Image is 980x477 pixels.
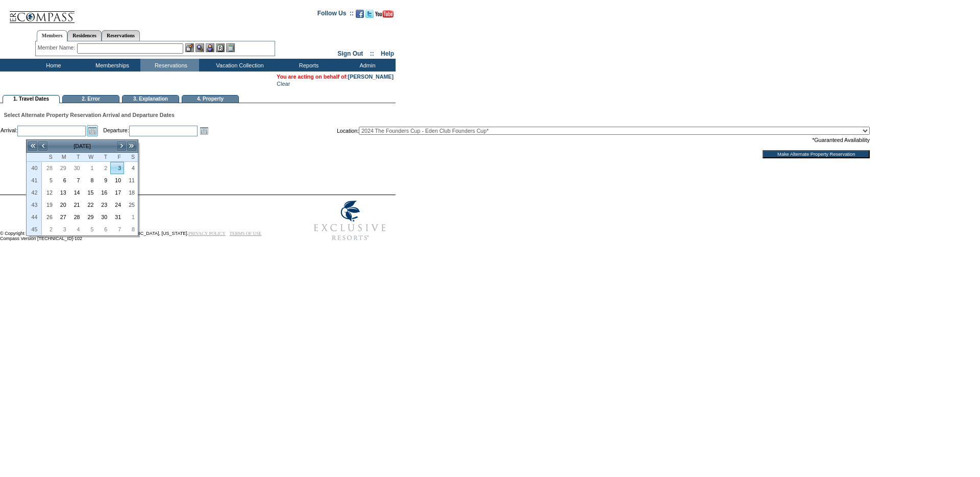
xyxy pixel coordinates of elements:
th: Friday [110,153,124,162]
div: Member Name: [38,43,77,52]
td: 1. Travel Dates [3,95,60,103]
span: 2 [97,164,110,172]
td: Vacation Collection [199,59,278,71]
a: 6 [97,224,110,235]
td: Wednesday, October 29, 2025 [83,211,97,223]
td: Monday, October 27, 2025 [56,211,69,223]
a: Follow us on Twitter [365,13,374,19]
a: 7 [111,224,124,235]
td: Friday, November 07, 2025 [110,223,124,235]
a: 17 [111,187,124,198]
a: 5 [84,224,96,235]
th: Saturday [124,153,138,162]
span: 30 [70,164,83,172]
td: Sunday, October 12, 2025 [42,186,56,199]
a: 4 [70,224,83,235]
td: Saturday, October 04, 2025 [124,162,138,174]
a: 14 [70,187,83,198]
td: Saturday, October 25, 2025 [124,199,138,211]
td: Tuesday, November 04, 2025 [69,223,83,235]
img: b_calculator.gif [226,43,235,52]
a: 8 [125,224,137,235]
td: Location: [337,125,870,136]
img: Exclusive Resorts [304,195,396,246]
a: 13 [56,187,69,198]
a: Open the calendar popup. [199,125,210,136]
a: 7 [70,175,83,186]
a: << [28,141,38,151]
a: Help [381,50,394,57]
a: Open the calendar popup. [87,125,98,136]
th: 41 [27,174,42,186]
td: Thursday, October 16, 2025 [96,186,110,199]
a: > [116,141,127,151]
td: Reservations [140,59,199,71]
a: Subscribe to our YouTube Channel [375,13,394,19]
td: Wednesday, November 05, 2025 [83,223,97,235]
td: Friday, October 24, 2025 [110,199,124,211]
td: Monday, October 13, 2025 [56,186,69,199]
a: 27 [56,211,69,223]
a: 28 [70,211,83,223]
td: Arrival: [1,125,103,136]
img: Follow us on Twitter [365,10,374,18]
th: Wednesday [83,153,97,162]
a: Become our fan on Facebook [356,13,364,19]
input: Make Alternate Property Reservation [763,150,870,158]
a: 15 [84,187,96,198]
td: Saturday, November 08, 2025 [124,223,138,235]
a: 12 [42,187,55,198]
th: Sunday [42,153,56,162]
a: Reservations [102,30,140,41]
td: Memberships [82,59,140,71]
td: Friday, October 10, 2025 [110,174,124,186]
td: Follow Us :: [317,9,354,21]
span: You are acting on behalf of: [277,74,394,80]
th: 43 [27,199,42,211]
a: Members [37,30,68,41]
span: 29 [56,164,69,172]
a: 24 [111,199,124,210]
a: 26 [42,211,55,223]
td: Thursday, October 09, 2025 [96,174,110,186]
td: Monday, October 20, 2025 [56,199,69,211]
td: Friday, October 17, 2025 [110,186,124,199]
img: Become our fan on Facebook [356,10,364,18]
a: 10 [111,175,124,186]
td: Friday, October 03, 2025 [110,162,124,174]
td: Tuesday, October 21, 2025 [69,199,83,211]
img: Reservations [216,43,225,52]
a: 18 [125,187,137,198]
a: Sign Out [337,50,363,57]
a: 23 [97,199,110,210]
td: Saturday, November 01, 2025 [124,211,138,223]
a: 3 [111,162,124,174]
td: Tuesday, October 28, 2025 [69,211,83,223]
td: Wednesday, October 22, 2025 [83,199,97,211]
td: Admin [337,59,396,71]
td: [DATE] [48,140,116,152]
img: b_edit.gif [185,43,194,52]
a: 9 [97,175,110,186]
td: Thursday, November 06, 2025 [96,223,110,235]
span: 1 [84,164,96,172]
td: Friday, October 31, 2025 [110,211,124,223]
td: Monday, November 03, 2025 [56,223,69,235]
td: Tuesday, October 07, 2025 [69,174,83,186]
td: Home [23,59,82,71]
a: 5 [42,175,55,186]
a: 20 [56,199,69,210]
a: 25 [125,199,137,210]
a: 3 [56,224,69,235]
th: Tuesday [69,153,83,162]
td: Wednesday, October 08, 2025 [83,174,97,186]
td: Sunday, October 19, 2025 [42,199,56,211]
td: Departure: [103,125,336,136]
td: Saturday, October 11, 2025 [124,174,138,186]
img: Impersonate [206,43,214,52]
a: 22 [84,199,96,210]
td: *Guaranteed Availability [337,137,870,143]
a: 29 [84,211,96,223]
img: View [195,43,204,52]
td: Tuesday, October 14, 2025 [69,186,83,199]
